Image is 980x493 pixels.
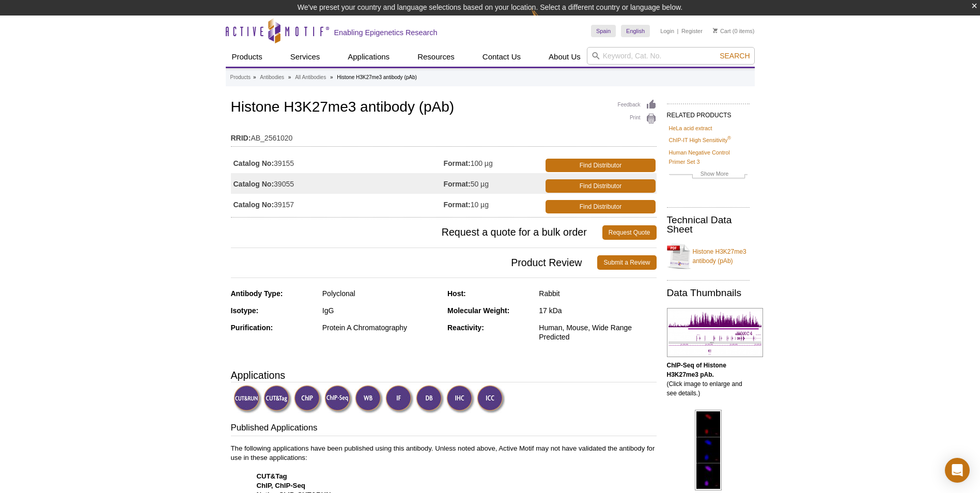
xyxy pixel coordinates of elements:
span: Product Review [231,255,598,270]
li: » [288,74,291,80]
a: Services [284,47,326,67]
a: ChIP-IT High Sensitivity® [669,135,731,145]
h3: Published Applications [231,422,657,436]
strong: Format: [444,200,471,209]
div: 17 kDa [539,306,656,315]
strong: Format: [444,179,471,189]
li: | [677,25,679,37]
li: (0 items) [713,25,755,37]
img: Immunohistochemistry Validated [446,385,475,413]
a: Antibodies [260,73,284,82]
li: » [330,74,333,80]
img: CUT&RUN Validated [234,385,262,413]
strong: Catalog No: [234,159,274,168]
h3: Applications [231,367,657,383]
a: Resources [411,47,461,67]
td: 39155 [231,152,444,173]
a: Cart [713,27,731,35]
img: Western Blot Validated [355,385,383,413]
a: Spain [591,25,616,37]
h2: RELATED PRODUCTS [667,103,750,122]
strong: ChIP, ChIP-Seq [257,482,305,489]
strong: Isotype: [231,306,259,315]
td: 50 µg [444,173,544,194]
img: ChIP-Seq Validated [324,385,353,413]
div: Open Intercom Messenger [945,458,970,483]
a: Submit a Review [597,255,656,270]
sup: ® [727,136,731,141]
button: Search [717,51,753,60]
strong: Antibody Type: [231,289,283,298]
strong: Molecular Weight: [447,306,509,315]
b: ChIP-Seq of Histone H3K27me3 pAb. [667,362,726,378]
img: Histone H3K27me3 antibody (pAb) tested by ChIP-Seq. [667,308,763,357]
a: Request Quote [602,225,657,240]
strong: Host: [447,289,466,298]
div: Rabbit [539,289,656,298]
div: Human, Mouse, Wide Range Predicted [539,323,656,342]
a: Products [230,73,251,82]
a: About Us [542,47,587,67]
a: Login [660,27,674,35]
img: Your Cart [713,28,718,33]
a: Contact Us [476,47,527,67]
strong: Format: [444,159,471,168]
input: Keyword, Cat. No. [587,47,755,65]
a: Human Negative Control Primer Set 3 [669,148,748,166]
a: English [621,25,650,37]
div: Protein A Chromatography [322,323,440,332]
a: Register [681,27,703,35]
img: Histone H3K27me3 antibody (pAb) tested by immunofluorescence. [695,410,722,490]
a: Print [618,113,657,125]
a: Find Distributor [546,179,655,193]
img: Change Here [531,8,558,32]
a: Find Distributor [546,200,655,213]
strong: CUT&Tag [257,472,287,480]
a: Feedback [618,99,657,111]
div: Polyclonal [322,289,440,298]
div: IgG [322,306,440,315]
a: Find Distributor [546,159,655,172]
p: (Click image to enlarge and see details.) [667,361,750,398]
strong: Catalog No: [234,200,274,209]
td: 39055 [231,173,444,194]
td: AB_2561020 [231,127,657,144]
a: Histone H3K27me3 antibody (pAb) [667,241,750,272]
span: Request a quote for a bulk order [231,225,602,240]
h2: Technical Data Sheet [667,215,750,234]
h2: Data Thumbnails [667,288,750,298]
strong: Reactivity: [447,323,484,332]
strong: Catalog No: [234,179,274,189]
a: All Antibodies [295,73,326,82]
a: Applications [341,47,396,67]
span: Search [720,52,750,60]
a: Products [226,47,269,67]
td: 39157 [231,194,444,214]
h2: Enabling Epigenetics Research [334,28,438,37]
li: Histone H3K27me3 antibody (pAb) [337,74,417,80]
a: HeLa acid extract [669,124,712,133]
img: ChIP Validated [294,385,322,413]
li: » [253,74,256,80]
img: Immunofluorescence Validated [385,385,414,413]
h1: Histone H3K27me3 antibody (pAb) [231,99,657,117]
img: Dot Blot Validated [416,385,444,413]
td: 100 µg [444,152,544,173]
strong: Purification: [231,323,273,332]
img: CUT&Tag Validated [263,385,292,413]
strong: RRID: [231,133,251,143]
td: 10 µg [444,194,544,214]
a: Show More [669,169,748,181]
img: Immunocytochemistry Validated [477,385,505,413]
